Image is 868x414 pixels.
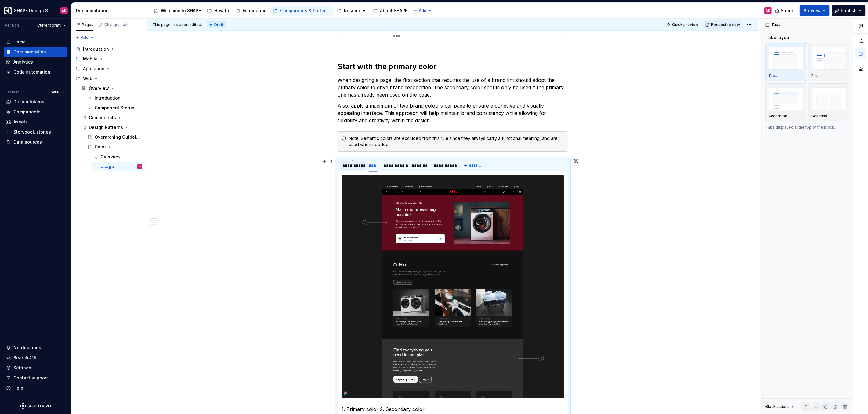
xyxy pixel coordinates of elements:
div: Page tree [73,44,145,171]
p: 1. Primary color 2. Secondary color. [342,405,564,413]
div: SHAPE Design System [14,8,53,14]
div: Documentation [76,8,145,14]
a: Storybook stories [4,127,67,137]
div: Appliance [73,64,145,74]
button: Add [411,6,434,15]
p: Pills [812,73,819,78]
a: UsageAK [91,162,145,171]
img: 8639cffb-b547-488d-8416-9fe4b1cc3d13.png [342,175,564,398]
span: Add [81,35,89,40]
div: Page tree [151,5,410,17]
button: Quick preview [664,20,701,29]
p: Accordion [768,114,787,119]
div: Note: Semantic colors are excluded from this rule since they always carry a functional meaning, a... [349,135,564,148]
div: Changes [104,22,128,27]
div: About SHAPE [380,8,407,14]
span: Quick preview [672,22,698,27]
div: Overview [100,154,121,160]
a: Component Status [85,103,145,113]
div: AK [766,8,770,13]
div: How to [214,8,229,14]
div: Contact support [13,375,48,381]
div: Introduction [95,95,121,101]
div: Components [89,115,116,121]
div: Search ⌘K [13,355,37,361]
a: Overarching Guidelines [85,132,145,142]
p: Tabs displayed at the top of the block. [765,125,849,130]
a: Analytics [4,57,67,67]
span: Add [419,8,426,13]
div: Assets [13,119,28,125]
a: Introduction [73,44,145,54]
span: WEB [51,90,60,95]
a: Color [85,142,145,152]
a: Design tokens [4,97,67,107]
div: Components [13,109,41,115]
p: Columns [812,114,827,119]
button: Help [4,383,67,393]
a: Documentation [4,47,67,57]
div: Help [13,385,23,391]
div: Usage [100,163,114,170]
button: placeholderColumns [809,83,850,121]
span: Request review [711,22,740,27]
div: Notifications [13,345,41,351]
button: Share [772,5,797,16]
img: placeholder [812,87,847,110]
svg: Supernova Logo [20,403,51,409]
a: About SHAPE [370,6,410,16]
button: placeholderPills [809,43,850,81]
p: Also, apply a maximum of two brand colours per page to ensure a cohesive and visually appealing i... [338,102,568,124]
div: Pages [76,22,93,27]
img: placeholder [812,47,847,69]
div: Mobile [83,56,98,62]
a: Settings [4,363,67,373]
div: AK [138,163,141,170]
div: Components [79,113,145,123]
button: Current draft [34,21,68,30]
button: Publish [832,5,866,16]
div: Overview [89,85,109,91]
span: Share [781,8,793,14]
span: Current draft [37,23,61,28]
div: Code automation [13,69,50,75]
div: Color [95,144,106,150]
img: placeholder [768,47,804,69]
span: Preview [804,8,821,14]
div: Resources [344,8,367,14]
a: How to [204,6,232,16]
div: Draft [207,21,226,28]
div: Foundation [243,8,267,14]
a: Home [4,37,67,47]
div: Block actions [765,402,795,411]
div: Dataset [5,90,19,95]
div: Storybook stories [13,129,51,135]
div: Design Patterns [89,124,123,130]
div: Design Patterns [79,123,145,132]
div: Analytics [13,59,33,65]
div: Tabs layout [765,35,791,41]
div: Version [5,23,19,28]
button: Search ⌘K [4,353,67,363]
div: Block actions [765,404,790,409]
a: Overview [79,83,145,93]
div: Web [83,75,92,82]
div: Components & Patterns [280,8,331,14]
div: AK [62,8,67,13]
a: Data sources [4,137,67,147]
button: Request review [703,20,743,29]
button: placeholderTabs [765,43,806,81]
button: Contact support [4,373,67,383]
h2: Start with the primary color [338,62,568,71]
button: SHAPE Design SystemAK [1,4,70,17]
button: Notifications [4,343,67,353]
div: Welcome to SHAPE [161,8,201,14]
div: Documentation [13,49,46,55]
a: Components [4,107,67,117]
a: Assets [4,117,67,127]
a: Overview [91,152,145,162]
div: Overarching Guidelines [95,134,141,140]
div: Data sources [13,139,42,145]
img: 1131f18f-9b94-42a4-847a-eabb54481545.png [4,7,12,14]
